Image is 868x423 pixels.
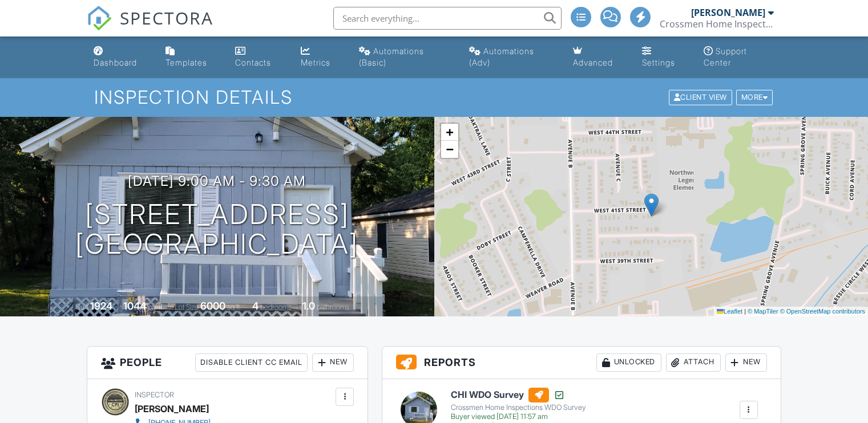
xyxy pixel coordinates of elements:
[302,300,315,312] div: 1.0
[660,18,774,30] div: Crossmen Home Inspections
[87,347,368,379] h3: People
[296,41,345,74] a: Metrics
[596,353,661,372] div: Unlocked
[568,41,629,74] a: Advanced
[235,58,271,67] div: Contacts
[644,193,659,217] img: Marker
[94,87,774,107] h1: Inspection Details
[135,400,209,417] div: [PERSON_NAME]
[736,90,773,105] div: More
[75,200,358,260] h1: [STREET_ADDRESS] [GEOGRAPHIC_DATA]
[165,58,207,67] div: Templates
[446,142,453,156] span: −
[195,353,308,372] div: Disable Client CC Email
[451,388,586,422] a: CHI WDO Survey Crossmen Home Inspections WDO Survey Buyer viewed [DATE] 11:57 am
[135,391,174,399] span: Inspector
[123,300,146,312] div: 1044
[469,46,534,67] div: Automations (Adv)
[382,347,781,379] h3: Reports
[148,303,164,311] span: sq. ft.
[704,46,747,67] div: Support Center
[748,308,778,315] a: © MapTiler
[573,58,613,67] div: Advanced
[780,308,865,315] a: © OpenStreetMap contributors
[668,92,735,101] a: Client View
[317,303,349,311] span: bathrooms
[94,58,137,67] div: Dashboard
[637,41,690,74] a: Settings
[354,41,455,74] a: Automations (Basic)
[333,7,562,30] input: Search everything...
[451,388,586,402] h6: CHI WDO Survey
[691,7,765,18] div: [PERSON_NAME]
[128,173,306,189] h3: [DATE] 9:00 am - 9:30 am
[312,353,354,372] div: New
[90,300,112,312] div: 1924
[161,41,222,74] a: Templates
[89,41,152,74] a: Dashboard
[717,308,742,315] a: Leaflet
[227,303,241,311] span: sq.ft.
[666,353,721,372] div: Attach
[87,6,112,31] img: The Best Home Inspection Software - Spectora
[359,46,424,67] div: Automations (Basic)
[725,353,767,372] div: New
[446,125,453,139] span: +
[451,403,586,412] div: Crossmen Home Inspections WDO Survey
[699,41,779,74] a: Support Center
[441,124,458,141] a: Zoom in
[260,303,292,311] span: bedrooms
[87,15,213,39] a: SPECTORA
[120,6,213,30] span: SPECTORA
[451,412,586,421] div: Buyer viewed [DATE] 11:57 am
[301,58,330,67] div: Metrics
[465,41,559,74] a: Automations (Advanced)
[175,303,199,311] span: Lot Size
[441,141,458,158] a: Zoom out
[642,58,675,67] div: Settings
[200,300,225,312] div: 6000
[252,300,259,312] div: 4
[76,303,88,311] span: Built
[744,308,746,315] span: |
[231,41,287,74] a: Contacts
[669,90,732,105] div: Client View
